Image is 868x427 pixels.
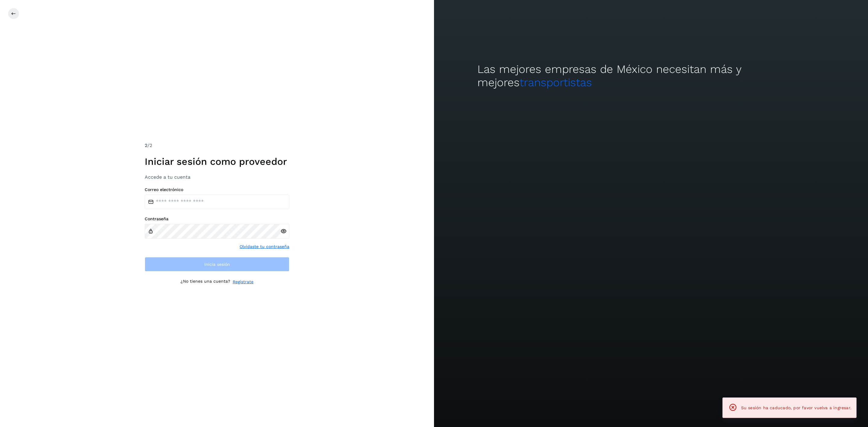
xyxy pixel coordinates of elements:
p: ¿No tienes una cuenta? [181,279,230,285]
span: Inicia sesión [204,262,230,266]
label: Contraseña [145,216,289,221]
button: Inicia sesión [145,257,289,272]
span: Su sesión ha caducado, por favor vuelva a ingresar. [741,405,851,410]
div: /2 [145,142,289,149]
span: transportistas [520,76,592,89]
label: Correo electrónico [145,187,289,192]
h3: Accede a tu cuenta [145,174,289,180]
a: Regístrate [233,279,253,285]
a: Olvidaste tu contraseña [240,243,289,250]
span: 2 [145,143,147,148]
h2: Las mejores empresas de México necesitan más y mejores [477,63,825,89]
h1: Iniciar sesión como proveedor [145,156,289,167]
